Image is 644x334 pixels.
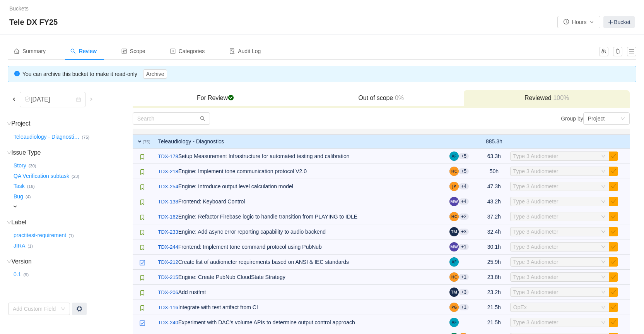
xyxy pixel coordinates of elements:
td: 43.2h [482,194,506,209]
i: icon: down [601,199,606,205]
img: 10315 [139,305,145,311]
small: (1) [68,233,74,238]
i: icon: control [121,48,127,54]
img: 10315 [139,214,145,220]
a: TDX-138 [158,198,178,206]
a: TDX-254 [158,183,178,191]
td: Engine: Add async error reporting capability to audio backend [154,224,446,239]
td: 47.3h [482,179,506,194]
span: Type 3 Audiometer [513,198,559,205]
button: 0.1 [12,269,23,281]
span: Audit Log [229,48,261,54]
aui-badge: +4 [459,183,469,189]
aui-badge: +1 [459,244,469,250]
i: icon: home [14,48,19,54]
span: Review [70,48,97,54]
i: icon: search [200,116,205,121]
img: 10315 [139,199,145,205]
span: Type 3 Audiometer [513,259,559,265]
span: 100% [552,95,569,101]
span: Type 3 Audiometer [513,289,559,295]
aui-badge: +1 [459,304,469,310]
button: icon: menu [627,47,636,56]
aui-badge: +5 [459,168,469,174]
a: TDX-206 [158,289,178,296]
div: [DATE] [24,92,58,107]
button: icon: check [609,167,618,176]
span: 0% [393,95,404,101]
a: TDX-162 [158,213,178,221]
small: (30) [29,164,36,168]
div: Group by [381,112,630,125]
span: Scope [121,48,145,54]
button: Task [12,180,27,193]
a: TDX-215 [158,274,178,281]
input: Search [133,112,210,125]
button: Story [12,160,29,172]
img: HC [449,212,459,221]
i: icon: down [7,122,11,126]
a: TDX-218 [158,168,178,176]
img: PG [449,303,459,312]
span: OpEx [513,304,527,310]
img: MW [449,197,459,206]
button: icon: check [609,288,618,297]
td: 30.1h [482,239,506,255]
a: TDX-212 [158,258,178,266]
a: TDX-240 [158,319,178,327]
h3: For Review [137,94,294,102]
td: Create list of audiometer requirements based on ANSI & IEC standards [154,255,446,270]
img: HC [449,167,459,176]
span: Type 3 Audiometer [513,229,559,235]
span: Type 3 Audiometer [513,168,559,174]
a: TDX-116 [158,304,178,312]
i: icon: search [70,48,76,54]
button: icon: check [609,152,618,161]
td: Engine: Refactor Firebase logic to handle transition from PLAYING to IDLE [154,209,446,224]
a: TDX-233 [158,228,178,236]
span: Type 3 Audiometer [513,274,559,280]
i: icon: down [7,220,11,225]
td: 37.2h [482,209,506,224]
button: icon: team [599,47,608,56]
td: Add rustfmt [154,285,446,300]
button: icon: check [609,182,618,191]
i: icon: down [601,320,606,325]
a: TDX-178 [158,153,178,160]
h3: Version [12,258,132,265]
i: icon: down [601,169,606,174]
i: icon: safety [24,96,31,102]
i: icon: down [7,151,11,155]
button: Teleaudiology - Diagnosti… [12,131,82,143]
td: Engine: Create PubNub CloudState Strategy [154,270,446,285]
h3: Reviewed [468,94,625,102]
div: Project [588,113,605,124]
img: 10315 [139,244,145,251]
aui-badge: +3 [459,289,469,295]
i: icon: down [601,154,606,159]
td: 21.5h [482,315,506,330]
h3: Out of scope [302,94,460,102]
td: 23.2h [482,285,506,300]
i: icon: down [601,305,606,310]
i: icon: down [61,306,65,312]
span: Categories [170,48,205,54]
img: 10315 [139,275,145,281]
img: 10315 [139,290,145,296]
button: icon: check [609,242,618,251]
span: You can archive this bucket to make it read-only [22,71,167,77]
i: icon: down [7,260,11,264]
td: Engine: Implement tone communication protocol V2.0 [154,164,446,179]
aui-badge: +5 [459,153,469,159]
td: Teleaudiology - Diagnostics [154,134,446,149]
i: icon: down [601,184,606,189]
button: icon: check [609,212,618,221]
i: icon: down [601,244,606,250]
td: 21.5h [482,300,506,315]
aui-badge: +4 [459,198,469,205]
aui-badge: +2 [459,213,469,220]
aui-badge: +1 [459,274,469,280]
img: AF [449,257,459,267]
i: icon: down [601,260,606,265]
a: Bucket [603,16,635,28]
